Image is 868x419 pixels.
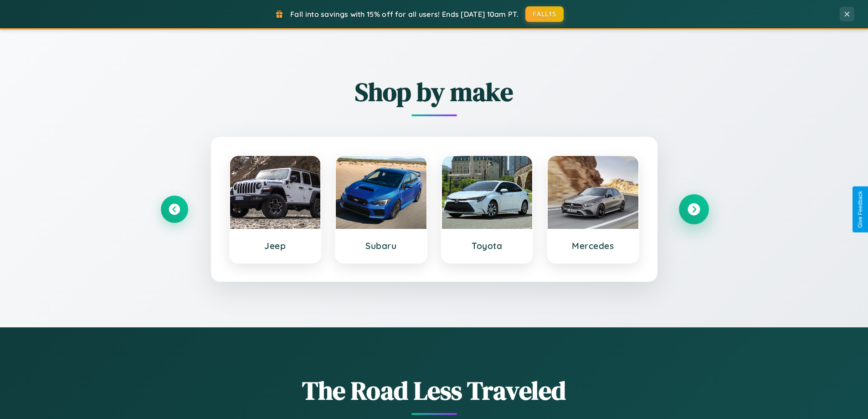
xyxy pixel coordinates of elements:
[451,240,524,251] h3: Toyota
[161,373,708,408] h1: The Road Less Traveled
[525,6,564,22] button: FALL15
[857,191,863,228] div: Give Feedback
[239,240,312,251] h3: Jeep
[345,240,417,251] h3: Subaru
[161,74,708,109] h2: Shop by make
[557,240,629,251] h3: Mercedes
[290,10,519,19] span: Fall into savings with 15% off for all users! Ends [DATE] 10am PT.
